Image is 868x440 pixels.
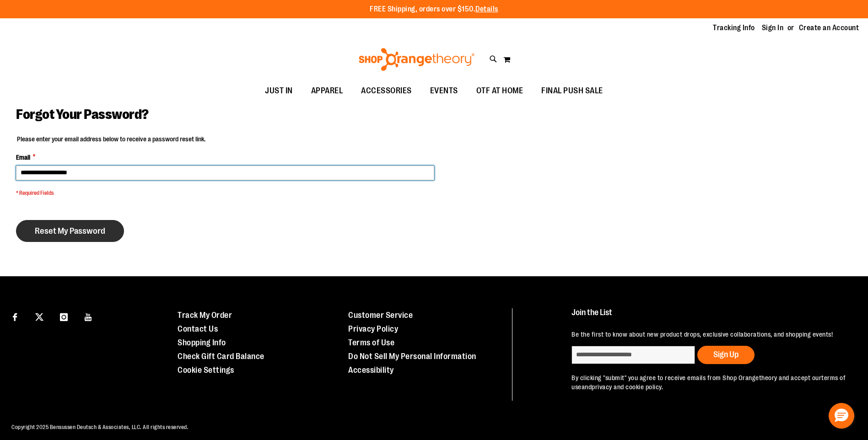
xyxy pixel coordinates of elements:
[475,5,498,13] a: Details
[348,352,476,361] a: Do Not Sell My Personal Information
[357,48,476,71] img: Shop Orangetheory
[35,226,105,236] span: Reset My Password
[370,4,498,15] p: FREE Shipping, orders over $150.
[571,374,846,391] a: terms of use
[352,80,421,102] a: ACCESSORIES
[16,153,30,162] span: Email
[467,80,533,102] a: OTF AT HOME
[571,346,695,364] input: enter email
[81,308,97,324] a: Visit our Youtube page
[713,23,755,33] a: Tracking Info
[476,80,523,101] span: OTF AT HOME
[32,308,48,324] a: Visit our X page
[421,80,467,102] a: EVENTS
[571,330,847,339] p: Be the first to know about new product drops, exclusive collaborations, and shopping events!
[56,308,72,324] a: Visit our Instagram page
[592,383,663,391] a: privacy and cookie policy.
[348,338,394,347] a: Terms of Use
[311,80,343,101] span: APPAREL
[532,80,612,102] a: FINAL PUSH SALE
[571,373,847,392] p: By clicking "submit" you agree to receive emails from Shop Orangetheory and accept our and
[713,350,739,359] span: Sign Up
[178,365,234,375] a: Cookie Settings
[799,23,859,33] a: Create an Account
[265,80,293,101] span: JUST IN
[361,80,412,101] span: ACCESSORIES
[16,189,434,197] span: * Required Fields
[178,311,232,320] a: Track My Order
[430,80,458,101] span: EVENTS
[16,134,206,144] legend: Please enter your email address below to receive a password reset link.
[16,220,124,242] button: Reset My Password
[35,313,43,321] img: Twitter
[697,346,755,364] button: Sign Up
[178,338,226,347] a: Shopping Info
[7,308,23,324] a: Visit our Facebook page
[256,80,302,102] a: JUST IN
[829,403,854,429] button: Hello, have a question? Let’s chat.
[178,324,218,333] a: Contact Us
[541,80,603,101] span: FINAL PUSH SALE
[348,311,413,320] a: Customer Service
[348,324,398,333] a: Privacy Policy
[11,424,189,430] span: Copyright 2025 Bensussen Deutsch & Associates, LLC. All rights reserved.
[348,365,394,375] a: Accessibility
[762,23,784,33] a: Sign In
[16,107,149,122] span: Forgot Your Password?
[178,352,264,361] a: Check Gift Card Balance
[571,308,847,325] h4: Join the List
[302,80,352,102] a: APPAREL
